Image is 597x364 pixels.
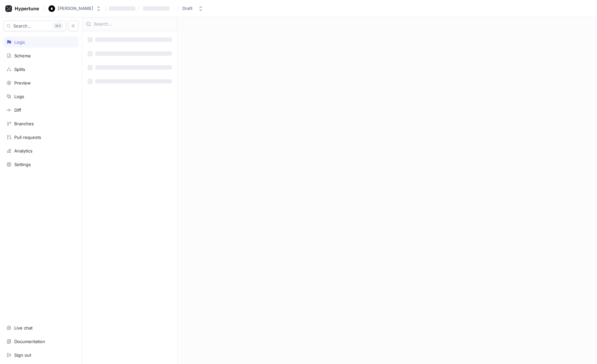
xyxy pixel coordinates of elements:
[182,6,193,11] div: Draft
[95,65,172,70] span: ‌
[140,3,175,14] button: ‌
[46,3,104,15] button: User[PERSON_NAME]
[14,67,25,72] div: Splits
[14,94,24,99] div: Logs
[88,51,93,56] span: ‌
[3,336,79,347] a: Documentation
[53,23,63,29] div: K
[109,6,135,11] span: ‌
[14,39,25,45] div: Logic
[58,6,93,11] div: [PERSON_NAME]
[14,135,41,140] div: Pull requests
[14,53,31,58] div: Schema
[88,37,93,42] span: ‌
[48,5,55,12] img: User
[14,352,31,358] div: Sign out
[13,24,32,28] span: Search...
[94,21,173,28] input: Search...
[14,80,31,86] div: Preview
[14,339,45,344] div: Documentation
[95,37,172,42] span: ‌
[14,148,33,153] div: Analytics
[14,162,31,167] div: Settings
[14,121,34,126] div: Branches
[3,21,66,31] button: Search...K
[14,325,33,331] div: Live chat
[95,79,172,84] span: ‌
[88,65,93,70] span: ‌
[14,107,21,113] div: Diff
[180,3,206,14] button: Draft
[95,51,172,56] span: ‌
[143,6,169,11] span: ‌
[88,79,93,84] span: ‌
